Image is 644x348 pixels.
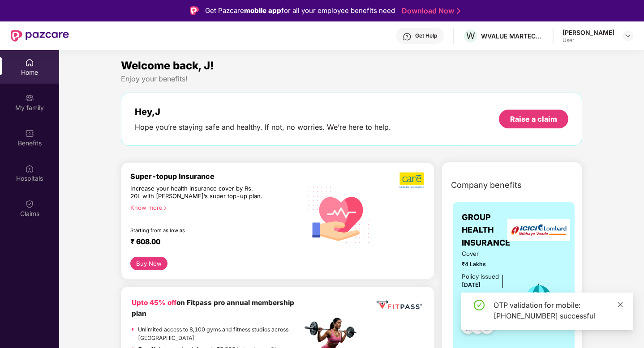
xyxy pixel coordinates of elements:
[130,185,264,200] div: Increase your health insurance cover by Rs. 20L with [PERSON_NAME]’s super top-up plan.
[562,28,614,37] div: [PERSON_NAME]
[25,93,34,102] img: svg+xml;base64,PHN2ZyB3aWR0aD0iMjAiIGhlaWdodD0iMjAiIHZpZXdCb3g9IjAgMCAyMCAyMCIgZmlsbD0ibm9uZSIgeG...
[524,281,554,310] img: icon
[415,32,437,39] div: Get Help
[121,74,583,84] div: Enjoy your benefits!
[138,325,302,343] p: Unlimited access to 8,100 gyms and fitness studios across [GEOGRAPHIC_DATA]
[132,298,294,318] b: on Fitpass pro annual membership plan
[130,257,167,270] button: Buy Now
[451,179,522,191] span: Company benefits
[190,6,199,15] img: Logo
[617,301,623,308] span: close
[474,300,485,310] span: check-circle
[462,211,512,249] span: GROUP HEALTH INSURANCE
[130,237,293,248] div: ₹ 608.00
[130,172,302,181] div: Super-topup Insurance
[25,129,34,138] img: svg+xml;base64,PHN2ZyBpZD0iQmVuZWZpdHMiIHhtbG5zPSJodHRwOi8vd3d3LnczLm9yZy8yMDAwL3N2ZyIgd2lkdGg9Ij...
[135,106,391,117] div: Hey, J
[25,58,34,67] img: svg+xml;base64,PHN2ZyBpZD0iSG9tZSIgeG1sbnM9Imh0dHA6Ly93d3cudzMub3JnLzIwMDAvc3ZnIiB3aWR0aD0iMjAiIG...
[462,290,498,300] div: Policy Expiry
[462,281,481,288] span: [DATE]
[624,32,631,39] img: svg+xml;base64,PHN2ZyBpZD0iRHJvcGRvd24tMzJ4MzIiIHhtbG5zPSJodHRwOi8vd3d3LnczLm9yZy8yMDAwL3N2ZyIgd2...
[135,123,391,132] div: Hope you’re staying safe and healthy. If not, no worries. We’re here to help.
[121,59,214,72] span: Welcome back, J!
[457,317,479,339] img: svg+xml;base64,PHN2ZyB4bWxucz0iaHR0cDovL3d3dy53My5vcmcvMjAwMC9zdmciIHdpZHRoPSI0OC45NDMiIGhlaWdodD...
[466,30,475,41] span: W
[462,260,512,268] span: ₹4 Lakhs
[402,6,458,16] a: Download Now
[507,219,570,241] img: insurerLogo
[130,227,264,233] div: Starting from as low as
[163,206,167,211] span: right
[510,114,557,124] div: Raise a claim
[11,30,69,42] img: New Pazcare Logo
[494,300,623,321] div: OTP validation for mobile: [PHONE_NUMBER] successful
[132,298,176,307] b: Upto 45% off
[399,172,425,189] img: b5dec4f62d2307b9de63beb79f102df3.png
[562,37,614,44] div: User
[375,297,424,313] img: fppp.png
[25,199,34,208] img: svg+xml;base64,PHN2ZyBpZD0iQ2xhaW0iIHhtbG5zPSJodHRwOi8vd3d3LnczLm9yZy8yMDAwL3N2ZyIgd2lkdGg9IjIwIi...
[481,32,544,40] div: WVALUE MARTECH PRIVATE LIMITED
[457,6,460,16] img: Stroke
[205,5,395,16] div: Get Pazcare for all your employee benefits need
[130,204,297,210] div: Know more
[462,272,499,281] div: Policy issued
[462,249,512,259] span: Cover
[302,177,376,251] img: svg+xml;base64,PHN2ZyB4bWxucz0iaHR0cDovL3d3dy53My5vcmcvMjAwMC9zdmciIHhtbG5zOnhsaW5rPSJodHRwOi8vd3...
[25,164,34,173] img: svg+xml;base64,PHN2ZyBpZD0iSG9zcGl0YWxzIiB4bWxucz0iaHR0cDovL3d3dy53My5vcmcvMjAwMC9zdmciIHdpZHRoPS...
[403,32,412,41] img: svg+xml;base64,PHN2ZyBpZD0iSGVscC0zMngzMiIgeG1sbnM9Imh0dHA6Ly93d3cudzMub3JnLzIwMDAvc3ZnIiB3aWR0aD...
[244,6,281,15] strong: mobile app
